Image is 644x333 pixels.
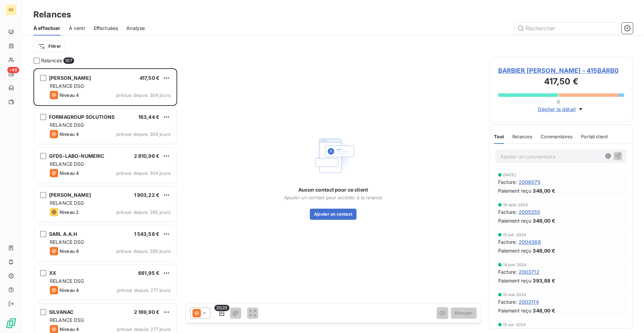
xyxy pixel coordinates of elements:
span: 15 avr. 2024 [503,323,526,327]
span: Analyse [126,25,145,32]
span: 1 543,58 € [134,231,160,237]
h3: 417,50 € [498,75,625,89]
span: 14 juin 2024 [503,263,527,267]
span: Aucun contact pour ce client [298,186,368,193]
span: 163,44 € [138,114,159,120]
span: 2005355 [519,208,540,216]
span: Paiement reçu [498,307,532,314]
h3: Relances [33,8,71,21]
span: prévue depuis 304 jours [116,131,171,137]
span: Niveau 4 [60,326,79,332]
span: Niveau 4 [60,131,79,137]
span: 393,88 € [533,277,555,284]
button: Filtrer [33,41,65,52]
span: 661,95 € [138,270,159,276]
span: RELANCE DSG [50,317,84,323]
span: Facture : [498,178,517,186]
span: prévue depuis 277 jours [117,326,171,332]
span: 348,00 € [533,307,555,314]
span: SARL A.A.H [49,231,77,237]
span: Niveau 4 [60,248,79,254]
span: Niveau 4 [60,170,79,176]
span: Facture : [498,268,517,276]
button: Ajouter un contact [310,209,357,220]
span: Niveau 4 [60,92,79,98]
span: 16 août 2024 [503,203,528,207]
button: Déplier le détail [536,105,586,113]
span: RELANCE DSG [50,239,84,245]
button: Envoyer [451,308,476,319]
img: Logo LeanPay [6,318,17,329]
span: prévue depuis 280 jours [116,248,171,254]
span: 2003114 [519,298,539,305]
span: [PERSON_NAME] [49,192,91,198]
span: 2003712 [519,268,540,276]
span: 417,50 € [140,75,159,81]
span: Effectuées [94,25,118,32]
span: 2006075 [519,178,540,186]
span: RELANCE DSG [50,161,84,167]
span: 0 [557,99,560,104]
span: FORMAGROUP SOLUTIONS [49,114,115,120]
span: Paiement reçu [498,277,532,284]
span: Facture : [498,298,517,305]
span: RELANCE DSG [50,278,84,284]
span: 2 810,96 € [134,153,160,159]
span: Facture : [498,208,517,216]
span: prévue depuis 304 jours [116,170,171,176]
span: Commentaires [541,134,573,139]
span: À venir [69,25,85,32]
span: +99 [7,67,19,73]
span: Tout [494,134,504,139]
span: [DATE] [503,173,516,177]
span: GFDS-LABO-NUMERIC [49,153,104,159]
span: Relances [41,57,62,64]
span: 348,00 € [533,217,555,224]
span: RELANCE DSG [50,83,84,89]
span: 2004366 [519,238,541,246]
div: grid [33,68,177,333]
span: prévue depuis 304 jours [116,92,171,98]
span: Niveau 2 [60,209,79,215]
span: 1 903,22 € [134,192,160,198]
span: 15 juil. 2024 [503,233,526,237]
span: prévue depuis 285 jours [116,209,171,215]
span: Niveau 4 [60,287,79,293]
span: Portail client [581,134,608,139]
span: Paiement reçu [498,217,532,224]
span: 2 169,90 € [134,309,160,315]
span: RELANCE DSG [50,122,84,128]
span: [PERSON_NAME] [49,75,91,81]
div: RS [6,4,17,15]
span: Paiement reçu [498,247,532,254]
span: 348,00 € [533,187,555,194]
span: 348,00 € [533,247,555,254]
span: BARBIER [PERSON_NAME] - 415BARB0 [498,66,625,75]
img: Empty state [311,133,355,178]
span: Facture : [498,238,517,246]
span: Paiement reçu [498,187,532,194]
span: 107 [63,57,74,64]
span: Déplier le détail [538,106,576,113]
span: 15 mai 2024 [503,293,526,297]
input: Rechercher [515,23,619,34]
span: À effectuer [33,25,61,32]
span: Relances [512,134,532,139]
span: 25/25 [214,305,229,311]
span: Ajouter un contact pour accéder à la relance [284,195,383,200]
span: XX [49,270,56,276]
span: prévue depuis 277 jours [117,287,171,293]
span: SILVANAC [49,309,73,315]
span: RELANCE DSG [50,200,84,206]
